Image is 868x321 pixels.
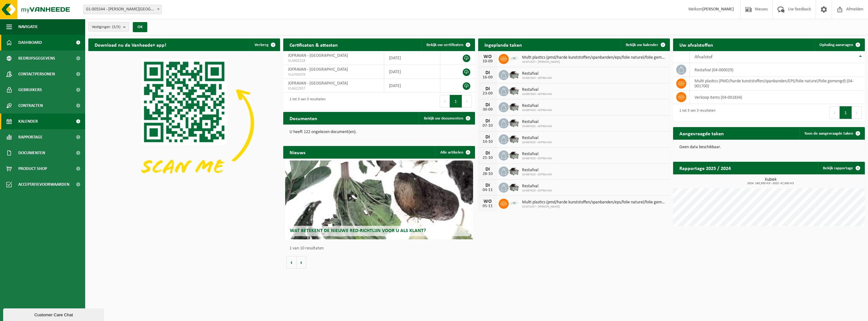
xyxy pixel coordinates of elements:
[522,184,552,189] span: Restafval
[679,145,859,149] p: Geen data beschikbaar.
[88,22,129,32] button: Vestigingen(3/3)
[288,86,379,91] span: VLA612957
[112,25,120,29] count: (3/3)
[18,98,43,114] span: Contracten
[509,69,519,80] img: WB-5000-GAL-GY-01
[481,75,494,80] div: 16-09
[450,95,462,108] button: 1
[290,228,426,233] span: Wat betekent de nieuwe RED-richtlijn voor u als klant?
[481,119,494,124] div: DI
[481,86,494,91] div: DI
[522,136,552,141] span: Restafval
[626,43,658,47] span: Bekijk uw kalender
[462,95,472,108] button: Next
[288,53,348,58] span: JOFRAVAN - [GEOGRAPHIC_DATA]
[384,65,441,79] td: [DATE]
[283,38,344,51] h2: Certificaten & attesten
[481,167,494,172] div: DI
[522,200,667,205] span: Multi plastics (pmd/harde kunststoffen/spanbanden/eps/folie naturel/folie gemeng...
[481,108,494,112] div: 30-09
[18,35,42,50] span: Dashboard
[522,108,552,112] span: 10-867423 - JOFRAVAN
[522,152,552,157] span: Restafval
[92,22,120,32] span: Vestigingen
[283,112,324,124] h2: Documenten
[819,43,853,47] span: Ophaling aanvragen
[290,246,472,251] p: 1 van 10 resultaten
[621,38,669,51] a: Bekijk uw kalender
[283,146,312,158] h2: Nieuws
[852,106,862,119] button: Next
[509,133,519,144] img: WB-5000-GAL-GY-01
[522,120,552,125] span: Restafval
[522,60,667,64] span: 10-871327 - [PERSON_NAME]
[522,205,667,209] span: 10-871327 - [PERSON_NAME]
[522,173,552,177] span: 10-867423 - JOFRAVAN
[290,130,469,134] p: U heeft 122 ongelezen document(en).
[676,182,865,185] span: 2024: 160,500 m3 - 2025: 47,000 m3
[522,87,552,92] span: Restafval
[522,189,552,193] span: 10-867423 - JOFRAVAN
[673,127,730,139] h2: Aangevraagde taken
[673,162,737,174] h2: Rapportage 2025 / 2024
[255,43,268,47] span: Verberg
[288,72,379,77] span: VLA705078
[804,131,853,136] span: Toon de aangevraagde taken
[88,38,173,51] h2: Download nu de Vanheede+ app!
[249,38,279,51] button: Verberg
[481,70,494,75] div: DI
[690,90,865,104] td: verkoop items (04-001834)
[481,156,494,160] div: 21-10
[695,55,713,60] span: Afvalstof
[690,63,865,77] td: restafval (04-000029)
[83,5,162,14] span: 01-005544 - JOFRAVAN - ELVERDINGE
[88,51,280,195] img: Download de VHEPlus App
[481,183,494,188] div: DI
[509,101,519,112] img: WB-5000-GAL-GY-01
[676,106,715,120] div: 1 tot 3 van 3 resultaten
[18,177,69,192] span: Acceptatievoorwaarden
[799,127,864,140] a: Toon de aangevraagde taken
[288,58,379,63] span: VLA902218
[509,166,519,176] img: WB-5000-GAL-GY-01
[424,116,463,120] span: Bekijk uw documenten
[522,71,552,76] span: Restafval
[481,91,494,96] div: 23-09
[509,117,519,128] img: WB-5000-GAL-GY-01
[481,135,494,140] div: DI
[481,140,494,144] div: 14-10
[481,172,494,176] div: 28-10
[384,51,441,65] td: [DATE]
[481,199,494,204] div: WO
[285,160,473,239] a: Wat betekent de nieuwe RED-richtlijn voor u als klant?
[509,85,519,96] img: WB-5000-GAL-GY-01
[3,307,105,321] iframe: chat widget
[18,82,42,98] span: Gebruikers
[440,95,450,108] button: Previous
[509,53,519,64] img: LP-SK-00500-LPE-16
[481,204,494,208] div: 05-11
[522,55,667,60] span: Multi plastics (pmd/harde kunststoffen/spanbanden/eps/folie naturel/folie gemeng...
[419,112,474,125] a: Bekijk uw documenten
[840,106,852,119] button: 1
[481,59,494,64] div: 10-09
[522,168,552,173] span: Restafval
[690,77,865,90] td: multi plastics (PMD/harde kunststoffen/spanbanden/EPS/folie naturel/folie gemengd) (04-001700)
[481,188,494,192] div: 04-11
[18,66,55,82] span: Contactpersonen
[18,161,47,177] span: Product Shop
[384,79,441,93] td: [DATE]
[18,129,43,145] span: Rapportage
[522,76,552,80] span: 10-867423 - JOFRAVAN
[286,94,325,108] div: 1 tot 3 van 3 resultaten
[830,106,840,119] button: Previous
[481,124,494,128] div: 07-10
[18,50,55,66] span: Bedrijfsgegevens
[522,125,552,128] span: 10-867423 - JOFRAVAN
[481,54,494,59] div: WO
[286,256,296,269] button: Vorige
[481,151,494,156] div: DI
[18,145,45,161] span: Documenten
[296,256,306,269] button: Volgende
